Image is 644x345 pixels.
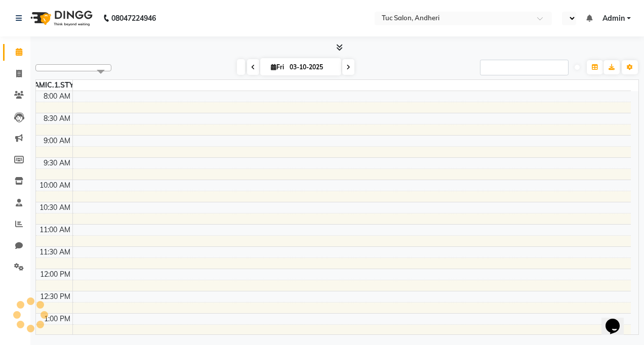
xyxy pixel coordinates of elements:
img: logo [26,4,95,32]
b: 08047224946 [111,4,156,32]
div: 1:00 PM [42,314,72,324]
div: 10:30 AM [37,202,72,213]
div: 9:30 AM [42,158,72,168]
div: 8:30 AM [42,113,72,124]
iframe: chat widget [601,305,634,335]
div: 11:00 AM [37,225,72,235]
span: Fri [268,63,287,71]
div: 12:00 PM [38,269,72,280]
div: DYNAMIC.1.STYLIST [36,80,72,91]
input: 2025-10-03 [287,60,337,75]
div: 11:30 AM [37,247,72,257]
div: 12:30 PM [38,291,72,302]
span: Admin [602,13,625,24]
div: 10:00 AM [37,180,72,191]
div: 9:00 AM [42,136,72,146]
div: 8:00 AM [42,91,72,102]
